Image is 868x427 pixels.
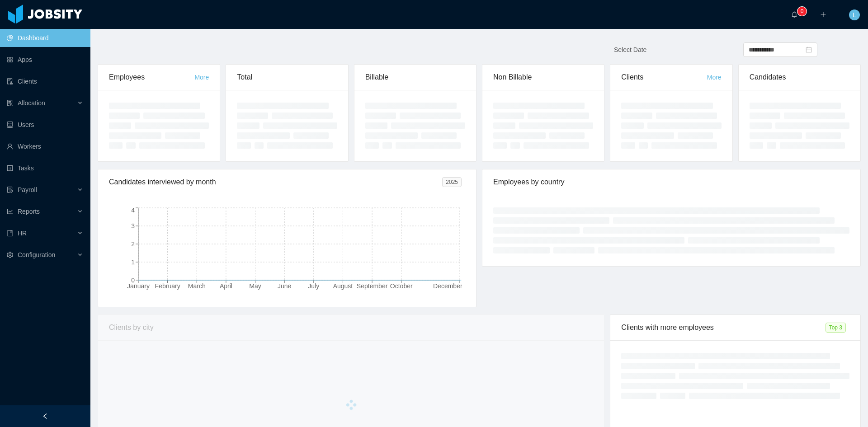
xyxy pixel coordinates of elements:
[18,186,37,193] span: Payroll
[357,282,388,290] tspan: September
[826,323,846,333] span: Top 3
[131,258,135,266] tspan: 1
[333,282,353,290] tspan: August
[109,65,194,90] div: Employees
[820,11,826,18] i: icon: plus
[750,65,849,90] div: Candidates
[109,169,442,195] div: Candidates interviewed by month
[220,282,232,290] tspan: April
[7,100,13,106] i: icon: solution
[621,65,707,90] div: Clients
[365,65,465,90] div: Billable
[18,251,55,258] span: Configuration
[614,46,646,53] span: Select Date
[493,169,849,195] div: Employees by country
[442,177,462,187] span: 2025
[853,9,856,20] span: L
[278,282,292,290] tspan: June
[308,282,319,290] tspan: July
[791,11,797,18] i: icon: bell
[7,230,13,236] i: icon: book
[249,282,261,290] tspan: May
[7,159,83,177] a: icon: profileTasks
[7,208,13,215] i: icon: line-chart
[806,47,812,53] i: icon: calendar
[7,252,13,258] i: icon: setting
[131,222,135,230] tspan: 3
[18,99,45,107] span: Allocation
[127,282,150,290] tspan: January
[621,315,825,340] div: Clients with more employees
[18,208,40,215] span: Reports
[18,230,27,237] span: HR
[7,51,83,69] a: icon: appstoreApps
[390,282,413,290] tspan: October
[194,74,209,81] a: More
[155,282,180,290] tspan: February
[131,206,135,214] tspan: 4
[7,187,13,193] i: icon: file-protect
[7,29,83,47] a: icon: pie-chartDashboard
[131,240,135,248] tspan: 2
[707,74,722,81] a: More
[797,7,807,16] sup: 0
[237,65,337,90] div: Total
[7,116,83,134] a: icon: robotUsers
[7,137,83,155] a: icon: userWorkers
[493,65,593,90] div: Non Billable
[131,277,135,284] tspan: 0
[7,72,83,90] a: icon: auditClients
[433,282,462,290] tspan: December
[188,282,206,290] tspan: March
